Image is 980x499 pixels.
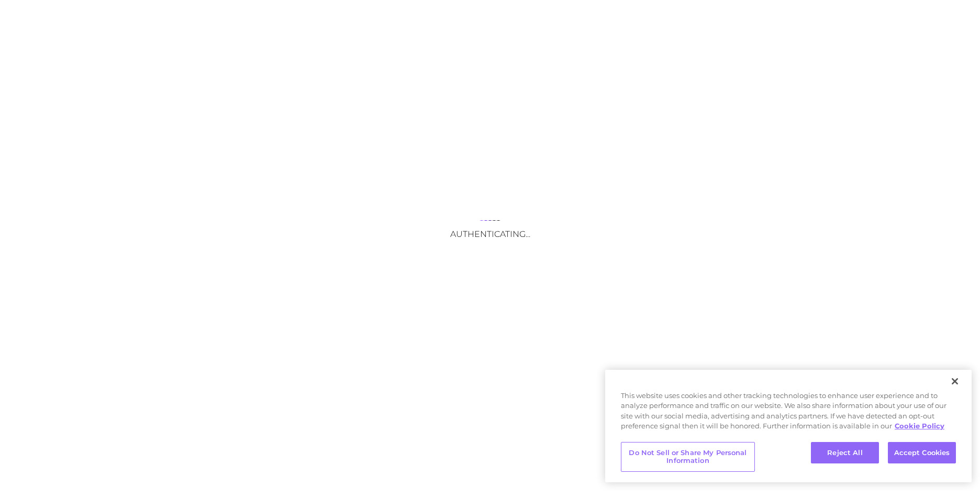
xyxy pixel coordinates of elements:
[811,442,879,464] button: Reject All
[943,370,966,393] button: Close
[895,422,944,430] a: More information about your privacy, opens in a new tab
[605,370,972,482] div: Privacy
[385,229,595,239] h3: Authenticating...
[888,442,956,464] button: Accept Cookies
[621,442,755,472] button: Do Not Sell or Share My Personal Information, Opens the preference center dialog
[605,370,972,482] div: Cookie banner
[605,391,972,437] div: This website uses cookies and other tracking technologies to enhance user experience and to analy...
